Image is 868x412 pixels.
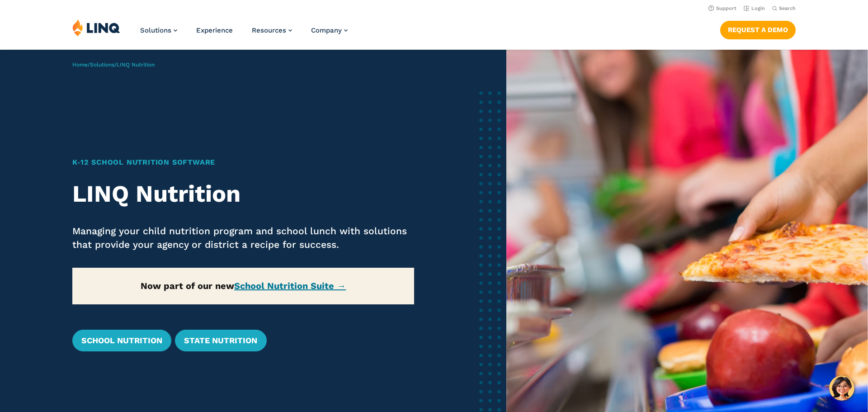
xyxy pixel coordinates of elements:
[72,62,155,68] span: / /
[140,19,348,49] nav: Primary Navigation
[117,62,155,68] span: LINQ Nutrition
[779,5,796,11] span: Search
[196,26,233,34] a: Experience
[311,26,342,34] span: Company
[234,280,346,291] a: School Nutrition Suite →
[140,26,177,34] a: Solutions
[772,5,796,12] button: Open Search Bar
[311,26,348,34] a: Company
[141,280,346,291] strong: Now part of our new
[829,375,854,401] button: Hello, have a question? Let’s chat.
[708,5,736,11] a: Support
[744,5,765,11] a: Login
[252,26,286,34] span: Resources
[72,19,120,36] img: LINQ | K‑12 Software
[90,62,114,68] a: Solutions
[140,26,171,34] span: Solutions
[72,62,88,68] a: Home
[72,157,415,168] h1: K‑12 School Nutrition Software
[252,26,292,34] a: Resources
[720,21,796,39] a: Request a Demo
[175,330,266,351] a: State Nutrition
[720,19,796,39] nav: Button Navigation
[72,330,171,351] a: School Nutrition
[72,224,415,251] p: Managing your child nutrition program and school lunch with solutions that provide your agency or...
[72,180,241,208] strong: LINQ Nutrition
